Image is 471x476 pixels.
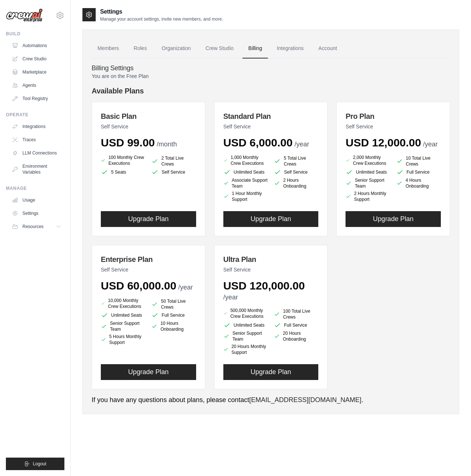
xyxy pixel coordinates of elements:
[6,8,43,22] img: Logo
[6,185,64,191] div: Manage
[249,396,361,404] a: [EMAIL_ADDRESS][DOMAIN_NAME]
[101,334,145,345] li: 5 Hours Monthly Support
[151,168,196,176] li: Self Service
[396,168,441,176] li: Full Service
[294,141,309,148] span: /year
[223,330,268,342] li: Senior Support Team
[223,123,319,130] p: Self Service
[223,154,268,167] li: 1,000 Monthly Crew Executions
[274,155,318,167] li: 5 Total Live Crews
[9,147,64,159] a: LLM Connections
[9,40,64,51] a: Automations
[346,177,390,189] li: Senior Support Team
[6,31,64,37] div: Build
[9,207,64,219] a: Settings
[346,211,441,227] button: Upgrade Plan
[9,121,64,132] a: Integrations
[101,297,145,310] li: 10,000 Monthly Crew Executions
[128,39,153,58] a: Roles
[33,461,46,467] span: Logout
[101,254,196,264] h3: Enterprise Plan
[100,16,223,22] p: Manage your account settings, invite new members, and more.
[274,322,318,329] li: Full Service
[92,39,125,58] a: Members
[6,458,64,470] button: Logout
[346,168,390,176] li: Unlimited Seats
[346,136,421,149] span: USD 12,000.00
[223,168,268,176] li: Unlimited Seats
[101,266,196,273] p: Self Service
[22,224,43,230] span: Resources
[346,154,390,167] li: 2,000 Monthly Crew Executions
[157,141,177,148] span: /month
[223,294,238,301] span: /year
[9,221,64,232] button: Resources
[101,364,196,380] button: Upgrade Plan
[151,312,196,319] li: Full Service
[101,312,145,319] li: Unlimited Seats
[274,308,318,320] li: 100 Total Live Crews
[92,64,450,72] h4: Billing Settings
[396,177,441,189] li: 4 Hours Onboarding
[151,298,196,310] li: 50 Total Live Crews
[223,177,268,189] li: Associate Support Team
[101,320,145,332] li: Senior Support Team
[151,320,196,332] li: 10 Hours Onboarding
[9,93,64,104] a: Tool Registry
[92,395,450,405] p: If you have any questions about plans, please contact .
[178,284,193,291] span: /year
[156,39,196,58] a: Organization
[101,168,145,176] li: 5 Seats
[101,136,155,149] span: USD 99.00
[423,141,438,148] span: /year
[223,254,319,264] h3: Ultra Plan
[312,39,343,58] a: Account
[200,39,240,58] a: Crew Studio
[223,344,268,355] li: 20 Hours Monthly Support
[223,266,319,273] p: Self Service
[274,168,318,176] li: Self Service
[274,330,318,342] li: 20 Hours Onboarding
[346,191,390,202] li: 2 Hours Monthly Support
[223,307,268,320] li: 500,000 Monthly Crew Executions
[151,155,196,167] li: 2 Total Live Crews
[92,86,450,96] h4: Available Plans
[223,111,319,121] h3: Standard Plan
[101,111,196,121] h3: Basic Plan
[223,136,293,149] span: USD 6,000.00
[223,280,305,292] span: USD 120,000.00
[9,79,64,91] a: Agents
[101,211,196,227] button: Upgrade Plan
[9,53,64,65] a: Crew Studio
[346,123,441,130] p: Self Service
[9,194,64,206] a: Usage
[101,280,176,292] span: USD 60,000.00
[271,39,309,58] a: Integrations
[6,112,64,118] div: Operate
[9,134,64,146] a: Traces
[101,123,196,130] p: Self Service
[9,160,64,178] a: Environment Variables
[242,39,268,58] a: Billing
[396,155,441,167] li: 10 Total Live Crews
[100,7,223,16] h2: Settings
[346,111,441,121] h3: Pro Plan
[101,154,145,167] li: 100 Monthly Crew Executions
[223,191,268,202] li: 1 Hour Monthly Support
[223,364,319,380] button: Upgrade Plan
[223,322,268,329] li: Unlimited Seats
[223,211,319,227] button: Upgrade Plan
[92,72,450,80] p: You are on the Free Plan
[9,66,64,78] a: Marketplace
[274,177,318,189] li: 2 Hours Onboarding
